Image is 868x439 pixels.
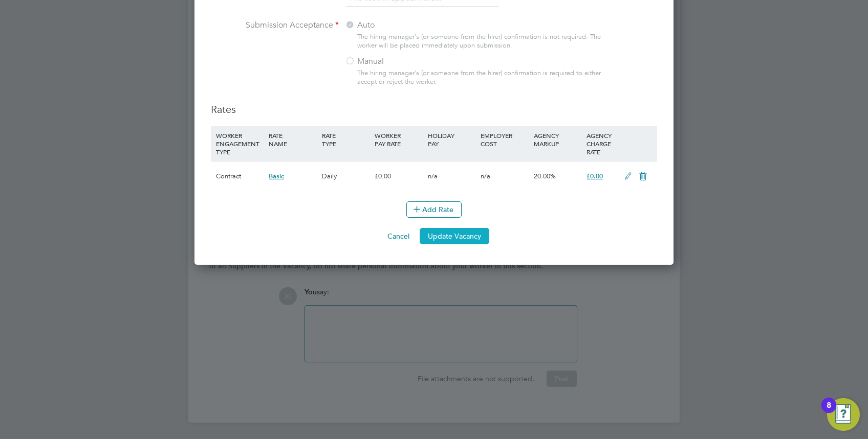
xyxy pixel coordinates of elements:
[406,201,462,218] button: Add Rate
[319,161,372,191] div: Daily
[266,126,319,153] div: RATE NAME
[478,126,531,153] div: EMPLOYER COST
[534,172,556,180] span: 20.00%
[425,126,478,153] div: HOLIDAY PAY
[587,172,603,180] span: £0.00
[379,228,418,244] button: Cancel
[827,398,860,431] button: Open Resource Center, 8 new notifications
[372,161,425,191] div: £0.00
[269,172,284,180] span: Basic
[319,126,372,153] div: RATE TYPE
[584,126,619,161] div: AGENCY CHARGE RATE
[213,161,266,191] div: Contract
[428,172,438,180] span: n/a
[481,172,490,180] span: n/a
[357,33,606,50] div: The hiring manager's (or someone from the hirer) confirmation is not required. The worker will be...
[345,56,473,67] label: Manual
[531,126,584,153] div: AGENCY MARKUP
[372,126,425,153] div: WORKER PAY RATE
[213,126,266,161] div: WORKER ENGAGEMENT TYPE
[211,20,339,31] label: Submission Acceptance
[827,405,831,419] div: 8
[357,69,606,86] div: The hiring manager's (or someone from the hirer) confirmation is required to either accept or rej...
[345,20,473,31] label: Auto
[420,228,489,244] button: Update Vacancy
[211,103,657,116] h3: Rates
